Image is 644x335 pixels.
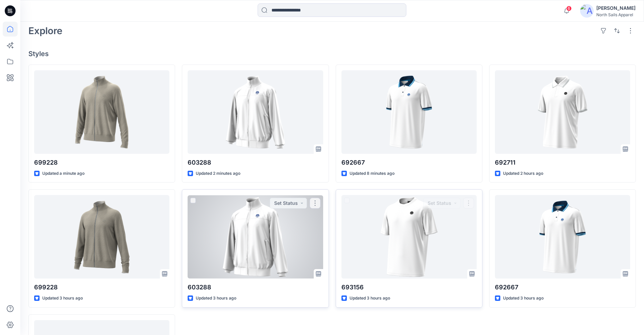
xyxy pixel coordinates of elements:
a: 693156 [341,195,477,279]
a: 692667 [341,70,477,154]
p: 692667 [341,158,477,167]
p: Updated 3 hours ago [350,295,390,302]
img: avatar [580,4,594,18]
p: Updated 2 hours ago [503,170,543,177]
p: 693156 [341,283,477,292]
h2: Explore [28,25,63,36]
p: Updated 3 hours ago [42,295,83,302]
h4: Styles [28,50,636,58]
p: Updated 2 minutes ago [196,170,240,177]
p: Updated 3 hours ago [503,295,544,302]
p: 603288 [188,158,323,167]
a: 692667 [495,195,630,279]
a: 699228 [34,195,169,279]
p: 699228 [34,158,169,167]
p: Updated 3 hours ago [196,295,236,302]
p: Updated 8 minutes ago [350,170,395,177]
p: 692711 [495,158,630,167]
a: 692711 [495,70,630,154]
p: 699228 [34,283,169,292]
a: 603288 [188,195,323,279]
a: 699228 [34,70,169,154]
div: [PERSON_NAME] [596,4,636,12]
a: 603288 [188,70,323,154]
span: 6 [566,6,572,11]
p: 603288 [188,283,323,292]
p: 692667 [495,283,630,292]
div: North Sails Apparel [596,12,636,17]
p: Updated a minute ago [42,170,85,177]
